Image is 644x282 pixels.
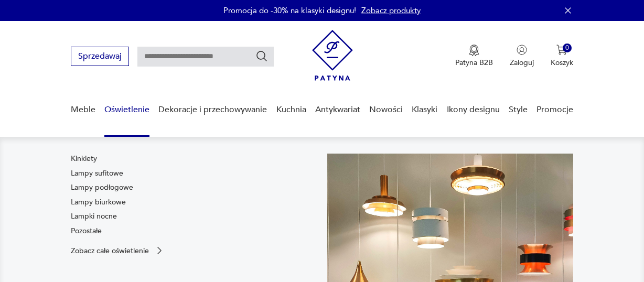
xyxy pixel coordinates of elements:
[71,154,97,164] a: Kinkiety
[71,197,126,208] a: Lampy biurkowe
[412,90,437,130] a: Klasyki
[104,90,149,130] a: Oświetlenie
[509,90,528,130] a: Style
[556,45,567,55] img: Ikona koszyka
[563,44,572,52] div: 0
[71,53,129,61] a: Sprzedawaj
[276,90,306,130] a: Kuchnia
[536,90,573,130] a: Promocje
[510,45,534,68] button: Zaloguj
[510,58,534,68] p: Zaloguj
[469,45,479,56] img: Ikona medalu
[517,45,527,55] img: Ikonka użytkownika
[455,45,493,68] a: Ikona medaluPatyna B2B
[223,5,356,16] p: Promocja do -30% na klasyki designu!
[447,90,500,130] a: Ikony designu
[551,45,573,68] button: 0Koszyk
[71,211,117,222] a: Lampki nocne
[315,90,360,130] a: Antykwariat
[71,47,129,66] button: Sprzedawaj
[455,45,493,68] button: Patyna B2B
[255,50,268,62] button: Szukaj
[71,226,102,236] a: Pozostałe
[71,247,149,254] p: Zobacz całe oświetlenie
[361,5,421,16] a: Zobacz produkty
[369,90,403,130] a: Nowości
[71,168,123,179] a: Lampy sufitowe
[455,58,493,68] p: Patyna B2B
[71,245,165,256] a: Zobacz całe oświetlenie
[71,90,95,130] a: Meble
[312,30,353,81] img: Patyna - sklep z meblami i dekoracjami vintage
[71,182,133,193] a: Lampy podłogowe
[158,90,267,130] a: Dekoracje i przechowywanie
[551,58,573,68] p: Koszyk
